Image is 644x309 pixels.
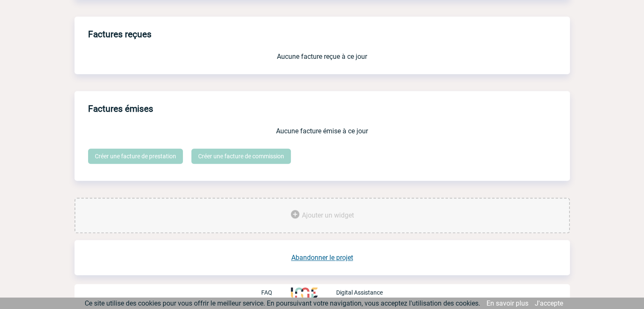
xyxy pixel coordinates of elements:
[75,198,570,233] div: Ajouter des outils d'aide à la gestion de votre événement
[486,299,528,307] a: En savoir plus
[88,98,570,120] h3: Factures émises
[291,254,353,262] a: Abandonner le projet
[88,23,570,46] h3: Factures reçues
[191,149,291,164] a: Créer une facture de commission
[261,289,272,296] p: FAQ
[88,149,183,164] a: Créer une facture de prestation
[535,299,563,307] a: J'accepte
[88,52,556,61] p: Aucune facture reçue à ce jour
[291,287,317,298] img: http://www.idealmeetingsevents.fr/
[85,299,480,307] span: Ce site utilise des cookies pour vous offrir le meilleur service. En poursuivant votre navigation...
[302,211,354,219] span: Ajouter un widget
[88,127,556,135] p: Aucune facture émise à ce jour
[261,288,291,296] a: FAQ
[336,289,383,296] p: Digital Assistance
